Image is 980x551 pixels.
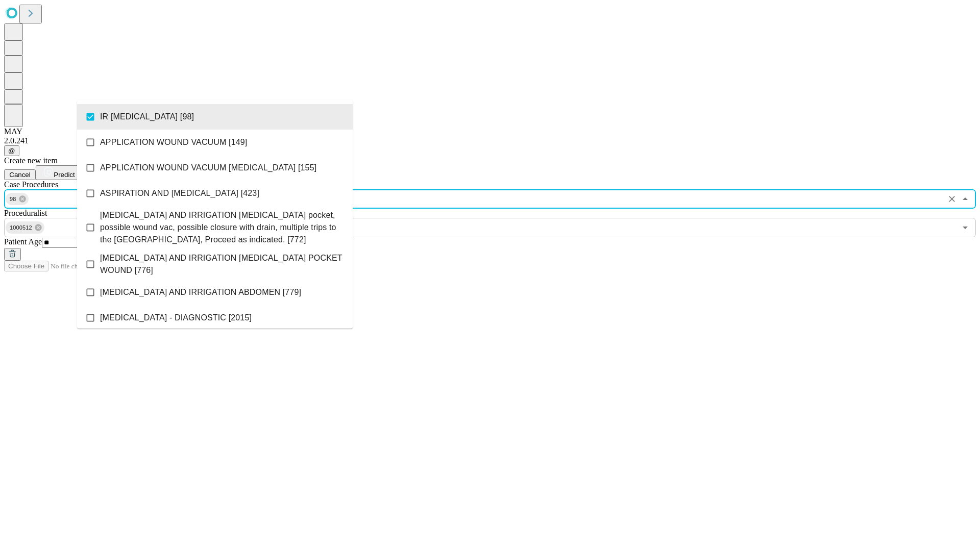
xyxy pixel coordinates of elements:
[9,171,31,179] span: Cancel
[100,286,301,298] span: [MEDICAL_DATA] AND IRRIGATION ABDOMEN [779]
[4,209,47,217] span: Proceduralist
[100,111,194,123] span: IR [MEDICAL_DATA] [98]
[4,180,58,189] span: Scheduled Procedure
[100,187,259,199] span: ASPIRATION AND [MEDICAL_DATA] [423]
[4,145,19,156] button: @
[4,237,42,246] span: Patient Age
[100,252,345,277] span: [MEDICAL_DATA] AND IRRIGATION [MEDICAL_DATA] POCKET WOUND [776]
[945,192,959,206] button: Clear
[958,192,972,206] button: Close
[8,147,15,155] span: @
[100,209,345,246] span: [MEDICAL_DATA] AND IRRIGATION [MEDICAL_DATA] pocket, possible wound vac, possible closure with dr...
[100,312,252,324] span: [MEDICAL_DATA] - DIAGNOSTIC [2015]
[6,221,44,234] div: 1000512
[6,222,36,234] span: 1000512
[100,162,316,174] span: APPLICATION WOUND VACUUM [MEDICAL_DATA] [155]
[958,220,972,235] button: Open
[4,127,976,136] div: MAY
[4,169,36,180] button: Cancel
[4,156,58,165] span: Create new item
[6,193,20,205] span: 98
[6,193,29,205] div: 98
[4,136,976,145] div: 2.0.241
[54,171,75,179] span: Predict
[100,136,247,148] span: APPLICATION WOUND VACUUM [149]
[36,165,83,180] button: Predict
